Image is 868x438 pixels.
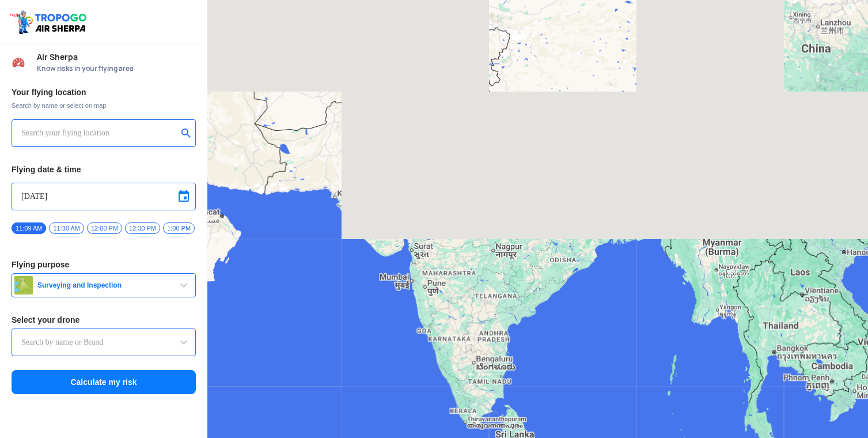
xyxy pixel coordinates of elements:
[33,281,177,290] span: Surveying and Inspection
[12,55,25,69] img: Risk Scores
[12,222,46,234] span: 11:09 AM
[12,316,196,324] h3: Select your drone
[12,370,196,394] button: Calculate my risk
[163,222,195,234] span: 1:00 PM
[37,52,196,62] span: Air Sherpa
[12,88,196,96] h3: Your flying location
[12,260,196,269] h3: Flying purpose
[14,276,33,294] img: survey.png
[12,101,196,110] span: Search by name or select on map
[12,273,196,297] button: Surveying and Inspection
[125,222,160,234] span: 12:30 PM
[49,222,84,234] span: 11:30 AM
[37,64,196,73] span: Know risks in your flying area
[87,222,122,234] span: 12:00 PM
[9,9,90,35] img: ic_tgdronemaps.svg
[21,126,177,140] input: Search your flying location
[12,165,196,173] h3: Flying date & time
[21,335,186,349] input: Search by name or Brand
[21,190,186,203] input: Select Date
